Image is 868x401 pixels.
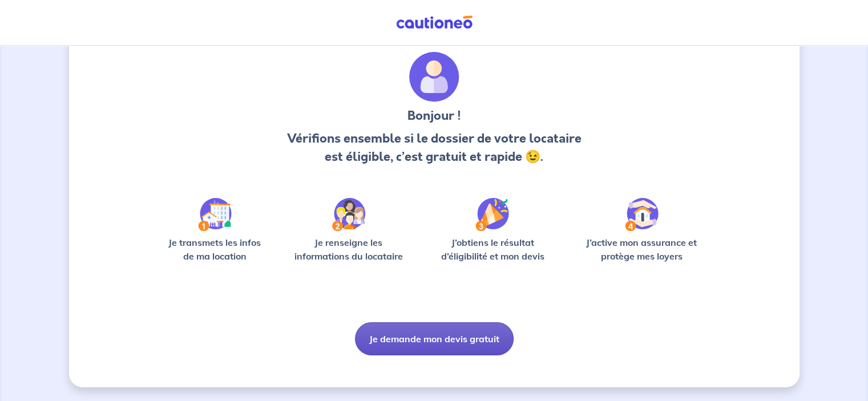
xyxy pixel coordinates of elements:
[355,322,514,355] button: Je demande mon devis gratuit
[198,198,232,231] img: /static/90a569abe86eec82015bcaae536bd8e6/Step-1.svg
[284,107,584,125] h3: Bonjour !
[475,198,509,231] img: /static/f3e743aab9439237c3e2196e4328bba9/Step-3.svg
[391,15,477,30] img: Cautioneo
[288,236,410,263] p: Je renseigne les informations du locataire
[284,129,584,166] p: Vérifions ensemble si le dossier de votre locataire est éligible, c’est gratuit et rapide 😉.
[160,236,269,263] p: Je transmets les infos de ma location
[428,236,557,263] p: J’obtiens le résultat d’éligibilité et mon devis
[332,198,365,231] img: /static/c0a346edaed446bb123850d2d04ad552/Step-2.svg
[625,198,659,231] img: /static/bfff1cf634d835d9112899e6a3df1a5d/Step-4.svg
[575,236,708,263] p: J’active mon assurance et protège mes loyers
[409,52,459,102] img: archivate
